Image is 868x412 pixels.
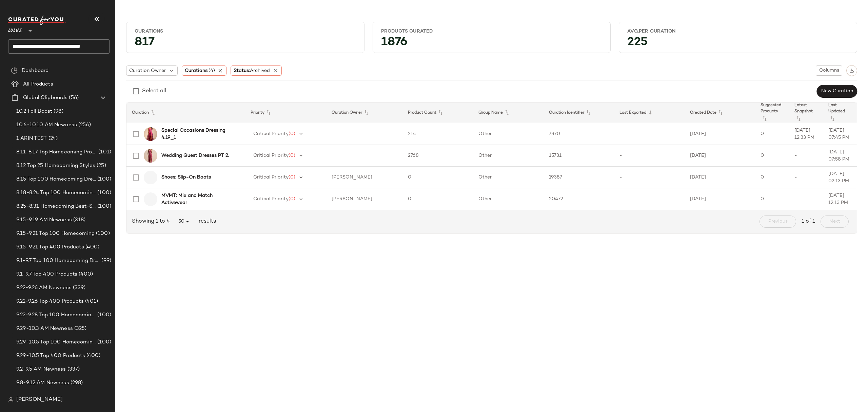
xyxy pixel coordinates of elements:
[161,127,237,141] b: Special Occasions Dressing 4.19_1
[16,284,72,292] span: 9.22-9.26 AM Newness
[253,131,289,136] span: Critical Priority
[289,196,295,202] span: (0)
[16,298,84,305] span: 9.22-9.26 Top 400 Products
[95,162,106,170] span: (25)
[161,152,229,159] b: Wedding Guest Dresses PT 2.
[96,338,111,346] span: (100)
[473,145,544,167] td: Other
[16,121,77,129] span: 10.6-10.10 AM Newness
[544,102,614,123] th: Curation Identifier
[402,188,473,210] td: 0
[73,325,87,333] span: (325)
[69,379,83,387] span: (298)
[823,145,857,167] td: [DATE] 07:58 PM
[823,102,857,123] th: Last Updated
[16,311,96,319] span: 9.22-9.28 Top 100 Homecoming Dresses
[685,102,755,123] th: Created Date
[544,188,614,210] td: 20472
[819,68,839,73] span: Columns
[96,203,111,210] span: (100)
[96,189,111,197] span: (100)
[16,396,63,404] span: [PERSON_NAME]
[326,188,402,210] td: [PERSON_NAME]
[142,87,166,95] div: Select all
[8,16,66,25] img: cfy_white_logo.C9jOOHJF.svg
[376,37,608,50] div: 1876
[144,149,157,163] img: 2563831_2_02_front_Retakes_2025-08-11.jpg
[11,67,18,74] img: svg%3e
[16,189,96,197] span: 8.18-8.24 Top 100 Homecoming Dresses
[129,67,166,74] span: Curation Owner
[16,338,96,346] span: 9.29-10.5 Top 100 Homecoming Products
[77,270,93,278] span: (400)
[544,145,614,167] td: 15731
[245,102,326,123] th: Priority
[132,218,173,226] span: Showing 1 to 4
[402,123,473,145] td: 214
[289,175,295,180] span: (0)
[627,28,849,35] div: Avg.per Curation
[755,145,789,167] td: 0
[685,188,755,210] td: [DATE]
[816,65,842,76] button: Columns
[789,188,823,210] td: -
[161,174,211,181] b: Shoes: Slip-On Boots
[77,121,91,129] span: (256)
[823,123,857,145] td: [DATE] 07:45 PM
[8,397,14,402] img: svg%3e
[473,123,544,145] td: Other
[16,366,66,373] span: 9.2-9.5 AM Newness
[402,167,473,188] td: 0
[823,188,857,210] td: [DATE] 12:13 PM
[289,153,295,158] span: (0)
[16,216,72,224] span: 9.15-9.19 AM Newness
[47,135,58,143] span: (24)
[209,68,215,73] span: (4)
[196,218,216,226] span: results
[821,89,853,94] span: New Curation
[544,167,614,188] td: 19387
[614,145,685,167] td: -
[823,167,857,188] td: [DATE] 02:13 PM
[96,175,111,183] span: (100)
[614,167,685,188] td: -
[789,102,823,123] th: Latest Snapshot
[23,80,53,88] span: All Products
[16,230,95,238] span: 9.15-9.21 Top 100 Homecoming
[96,393,111,400] span: (100)
[84,243,100,251] span: (400)
[22,67,48,75] span: Dashboard
[326,167,402,188] td: [PERSON_NAME]
[161,192,237,206] b: MVMT: Mix and Match Activewear
[126,102,245,123] th: Curation
[253,196,289,202] span: Critical Priority
[100,257,111,265] span: (99)
[97,148,111,156] span: (101)
[16,379,69,387] span: 9.8-9.12 AM Newness
[16,148,97,156] span: 8.11-8.17 Top Homecoming Product
[614,102,685,123] th: Last Exported
[16,135,47,143] span: 1 ARIN TEST
[16,203,96,210] span: 8.25-8.31 Homecoming Best-Sellers
[8,23,22,35] span: Lulus
[544,123,614,145] td: 7870
[381,28,603,35] div: Products Curated
[16,325,73,333] span: 9.29-10.3 AM Newness
[817,85,857,98] button: New Curation
[23,94,67,102] span: Global Clipboards
[66,366,80,373] span: (337)
[16,393,96,400] span: 9.8-9.14 Homecoming Best-Sellers
[755,102,789,123] th: Suggested Products
[253,153,289,158] span: Critical Priority
[52,108,63,115] span: (98)
[614,188,685,210] td: -
[755,167,789,188] td: 0
[16,175,96,183] span: 8.15 Top 100 Homecoming Dresses
[67,94,79,102] span: (56)
[16,257,100,265] span: 9.1-9.7 Top 100 Homecoming Dresses
[402,102,473,123] th: Product Count
[72,284,86,292] span: (339)
[473,188,544,210] td: Other
[178,219,191,225] span: 50
[789,145,823,167] td: -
